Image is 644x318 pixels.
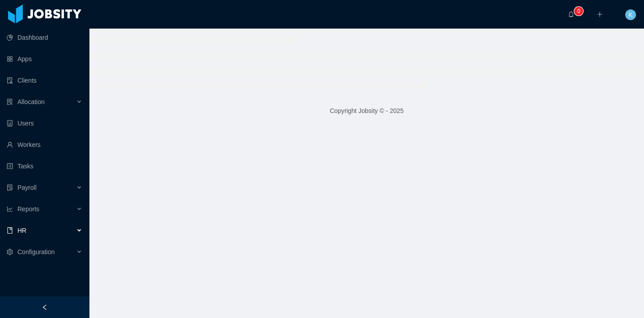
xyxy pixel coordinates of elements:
[17,227,26,234] span: HR
[7,249,13,255] i: icon: setting
[7,136,82,154] a: icon: userWorkers
[7,71,82,89] a: icon: auditClients
[17,205,39,213] span: Reports
[7,184,13,191] i: icon: file-protect
[7,206,13,212] i: icon: line-chart
[7,29,82,46] a: icon: pie-chartDashboard
[628,9,632,20] span: K
[7,227,13,234] i: icon: book
[7,99,13,105] i: icon: solution
[7,50,82,68] a: icon: appstoreApps
[568,11,574,17] i: icon: bell
[17,98,45,105] span: Allocation
[17,248,55,255] span: Configuration
[597,11,603,17] i: icon: plus
[7,114,82,132] a: icon: robotUsers
[17,184,37,191] span: Payroll
[7,157,82,175] a: icon: profileTasks
[89,96,644,126] footer: Copyright Jobsity © - 2025
[574,7,583,16] sup: 0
